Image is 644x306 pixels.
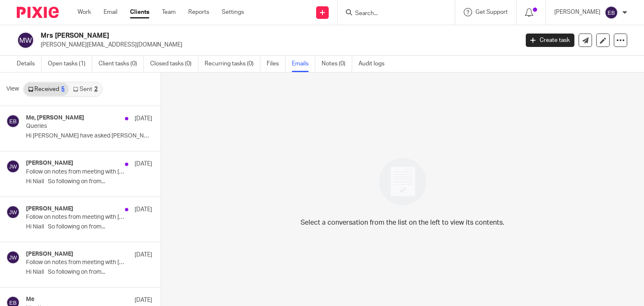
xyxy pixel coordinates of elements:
[135,205,152,214] p: [DATE]
[205,56,260,72] a: Recurring tasks (0)
[26,214,127,221] p: Follow on notes from meeting with [PERSON_NAME]
[354,10,430,18] input: Search
[26,205,73,213] h4: [PERSON_NAME]
[6,160,20,173] img: svg%3E
[69,83,101,96] a: Sent2
[26,114,84,122] h4: Me, [PERSON_NAME]
[17,31,34,49] img: svg%3E
[41,31,419,40] h2: Mrs [PERSON_NAME]
[135,296,152,304] p: [DATE]
[26,223,152,231] p: Hi Niall So following on from...
[99,56,144,72] a: Client tasks (0)
[78,8,91,16] a: Work
[222,8,244,16] a: Settings
[26,296,34,303] h4: Me
[526,34,574,47] a: Create task
[6,85,19,93] span: View
[358,56,391,72] a: Audit logs
[41,41,513,49] p: [PERSON_NAME][EMAIL_ADDRESS][DOMAIN_NAME]
[6,114,20,128] img: svg%3E
[26,251,73,258] h4: [PERSON_NAME]
[94,86,98,92] div: 2
[6,205,20,219] img: svg%3E
[24,83,69,96] a: Received5
[475,9,508,15] span: Get Support
[150,56,198,72] a: Closed tasks (0)
[104,8,117,16] a: Email
[26,269,152,276] p: Hi Niall So following on from...
[26,178,152,185] p: Hi Niall So following on from...
[322,56,352,72] a: Notes (0)
[17,56,42,72] a: Details
[130,8,149,16] a: Clients
[267,56,286,72] a: Files
[48,56,92,72] a: Open tasks (1)
[162,8,176,16] a: Team
[61,86,65,92] div: 5
[26,123,127,130] p: Queries
[26,160,73,167] h4: [PERSON_NAME]
[135,160,152,168] p: [DATE]
[301,218,504,228] p: Select a conversation from the list on the left to view its contents.
[605,6,618,19] img: svg%3E
[554,8,600,16] p: [PERSON_NAME]
[6,251,20,264] img: svg%3E
[17,7,59,18] img: Pixie
[26,132,152,140] p: Hi [PERSON_NAME] have asked [PERSON_NAME]...
[135,114,152,123] p: [DATE]
[135,251,152,259] p: [DATE]
[292,56,315,72] a: Emails
[374,153,432,211] img: image
[26,169,127,176] p: Follow on notes from meeting with [PERSON_NAME]
[26,259,127,266] p: Follow on notes from meeting with [PERSON_NAME]
[188,8,209,16] a: Reports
